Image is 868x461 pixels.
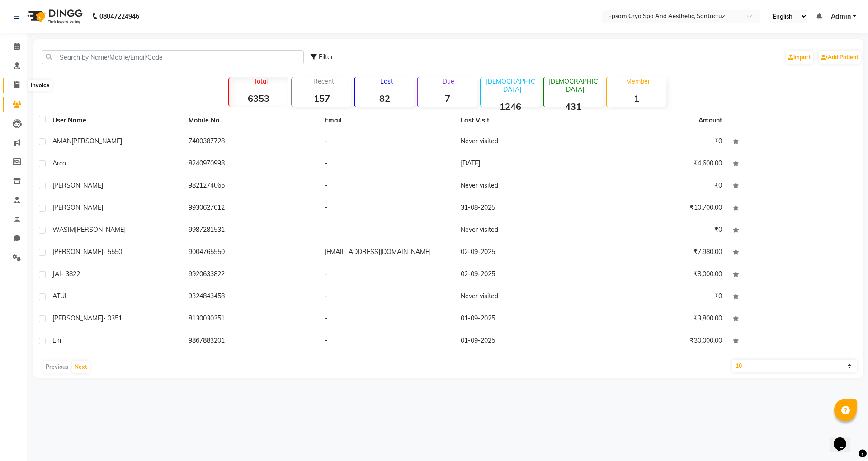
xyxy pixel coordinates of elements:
[183,175,319,198] td: 9821274065
[591,242,727,264] td: ₹7,980.00
[319,330,455,353] td: -
[99,4,139,29] b: 08047224946
[52,159,66,167] span: arco
[544,101,603,112] strong: 431
[47,110,183,131] th: User Name
[591,286,727,308] td: ₹0
[75,226,126,234] span: [PERSON_NAME]
[52,226,75,234] span: WASIM
[455,131,591,153] td: Never visited
[52,292,68,300] span: ATUL
[455,110,591,131] th: Last Visit
[455,198,591,220] td: 31-08-2025
[455,153,591,175] td: [DATE]
[183,153,319,175] td: 8240970998
[455,220,591,242] td: Never visited
[52,137,71,145] span: AMAN
[183,198,319,220] td: 9930627612
[52,203,103,212] span: [PERSON_NAME]
[591,264,727,286] td: ₹8,000.00
[591,220,727,242] td: ₹0
[610,77,666,85] p: Member
[229,93,288,104] strong: 6353
[23,4,85,29] img: logo
[103,314,122,322] span: - 0351
[319,175,455,198] td: -
[481,101,540,112] strong: 1246
[52,181,103,189] span: [PERSON_NAME]
[591,198,727,220] td: ₹10,700.00
[591,308,727,330] td: ₹3,800.00
[591,175,727,198] td: ₹0
[292,93,351,104] strong: 157
[233,77,288,85] p: Total
[183,308,319,330] td: 8130030351
[830,425,859,452] iframe: chat widget
[319,264,455,286] td: -
[71,137,122,145] span: [PERSON_NAME]
[319,110,455,131] th: Email
[319,242,455,264] td: [EMAIL_ADDRESS][DOMAIN_NAME]
[319,53,333,61] span: Filter
[420,77,477,85] p: Due
[485,77,540,94] p: [DEMOGRAPHIC_DATA]
[52,270,61,278] span: JAI
[693,110,727,131] th: Amount
[319,153,455,175] td: -
[455,308,591,330] td: 01-09-2025
[183,286,319,308] td: 9324843458
[319,198,455,220] td: -
[418,93,477,104] strong: 7
[819,51,861,64] a: Add Patient
[319,308,455,330] td: -
[455,286,591,308] td: Never visited
[183,110,319,131] th: Mobile No.
[183,131,319,153] td: 7400387728
[103,248,122,256] span: - 5550
[52,336,61,344] span: lin
[319,286,455,308] td: -
[591,153,727,175] td: ₹4,600.00
[455,330,591,353] td: 01-09-2025
[547,77,603,94] p: [DEMOGRAPHIC_DATA]
[296,77,351,85] p: Recent
[455,175,591,198] td: Never visited
[183,264,319,286] td: 9920633822
[52,314,103,322] span: [PERSON_NAME]
[319,131,455,153] td: -
[42,50,304,64] input: Search by Name/Mobile/Email/Code
[183,330,319,353] td: 9867883201
[28,80,52,91] div: Invoice
[61,270,80,278] span: - 3822
[183,242,319,264] td: 9004765550
[52,248,103,256] span: [PERSON_NAME]
[786,51,813,64] a: Import
[831,12,851,21] span: Admin
[72,361,90,373] button: Next
[591,131,727,153] td: ₹0
[455,264,591,286] td: 02-09-2025
[183,220,319,242] td: 9987281531
[591,330,727,353] td: ₹30,000.00
[355,93,414,104] strong: 82
[359,77,414,85] p: Lost
[455,242,591,264] td: 02-09-2025
[319,220,455,242] td: -
[607,93,666,104] strong: 1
